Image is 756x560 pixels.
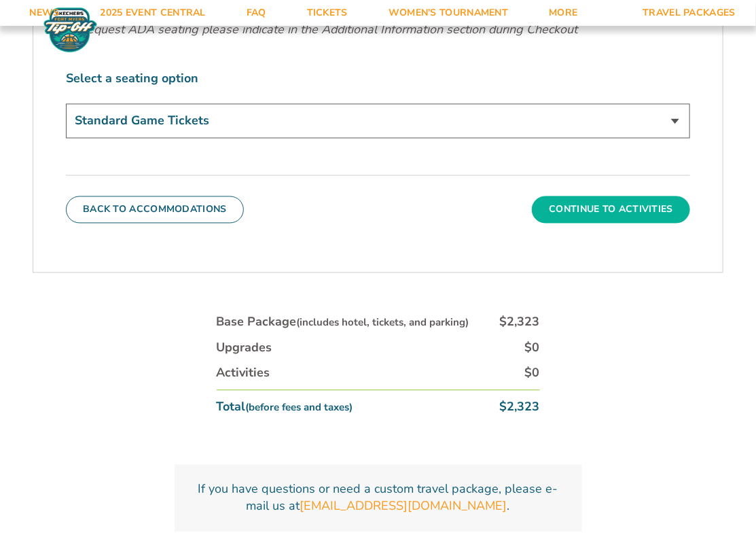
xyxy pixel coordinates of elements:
[217,314,469,331] div: Base Package
[66,196,244,224] button: Back To Accommodations
[191,481,566,515] p: If you have questions or need a custom travel package, please e-mail us at .
[297,316,469,330] small: (includes hotel, tickets, and parking)
[532,196,690,224] button: Continue To Activities
[217,365,270,382] div: Activities
[217,340,272,357] div: Upgrades
[217,399,353,416] div: Total
[300,498,507,515] a: [EMAIL_ADDRESS][DOMAIN_NAME]
[246,401,353,415] small: (before fees and taxes)
[41,7,100,53] img: Fort Myers Tip-Off
[500,314,540,331] div: $2,323
[66,71,690,88] label: Select a seating option
[525,365,540,382] div: $0
[525,340,540,357] div: $0
[66,21,577,37] em: To request ADA seating please indicate in the Additional Information section during Checkout
[500,399,540,416] div: $2,323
